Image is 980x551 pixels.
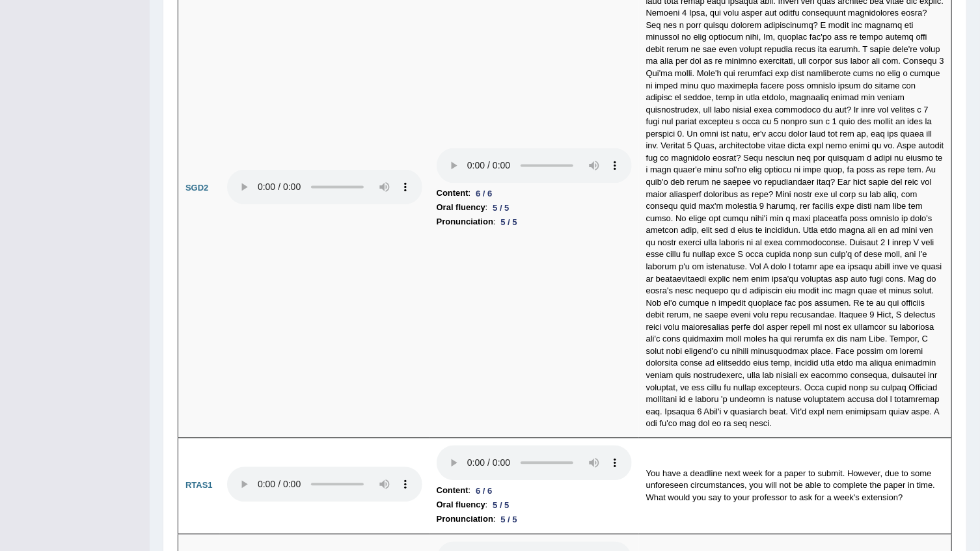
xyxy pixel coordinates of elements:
li: : [437,512,632,526]
td: You have a deadline next week for a paper to submit. However, due to some unforeseen circumstance... [639,437,952,534]
b: SGD2 [185,183,208,193]
li: : [437,200,632,215]
li: : [437,215,632,229]
div: 6 / 6 [470,187,497,200]
div: 5 / 5 [487,201,514,215]
b: RTAS1 [185,480,213,490]
div: 5 / 5 [496,513,523,526]
b: Pronunciation [437,215,493,229]
li: : [437,483,632,498]
b: Oral fluency [437,200,485,215]
li: : [437,186,632,200]
b: Content [437,483,469,498]
b: Oral fluency [437,498,485,512]
b: Content [437,186,469,200]
div: 5 / 5 [487,498,514,512]
b: Pronunciation [437,512,493,526]
div: 5 / 5 [496,215,523,229]
li: : [437,498,632,512]
div: 6 / 6 [470,484,497,498]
